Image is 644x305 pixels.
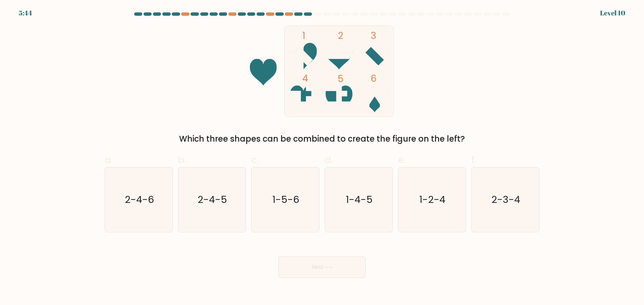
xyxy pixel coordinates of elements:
tspan: 3 [371,29,376,42]
tspan: 5 [338,72,343,85]
tspan: 6 [371,72,377,85]
span: f. [471,153,476,166]
span: a. [105,153,113,166]
div: 5:44 [19,8,32,18]
tspan: 1 [302,29,305,42]
text: 1-2-4 [420,193,446,206]
span: d. [325,153,333,166]
span: b. [178,153,186,166]
text: 1-4-5 [346,193,373,206]
button: Next [278,256,366,278]
text: 2-3-4 [492,193,521,206]
text: 1-5-6 [273,193,300,206]
text: 2-4-5 [198,193,227,206]
div: Level 10 [600,8,625,18]
tspan: 4 [302,72,308,85]
text: 2-4-6 [125,193,154,206]
tspan: 2 [338,29,343,42]
div: Which three shapes can be combined to create the figure on the left? [109,133,535,145]
span: e. [398,153,406,166]
span: c. [251,153,259,166]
